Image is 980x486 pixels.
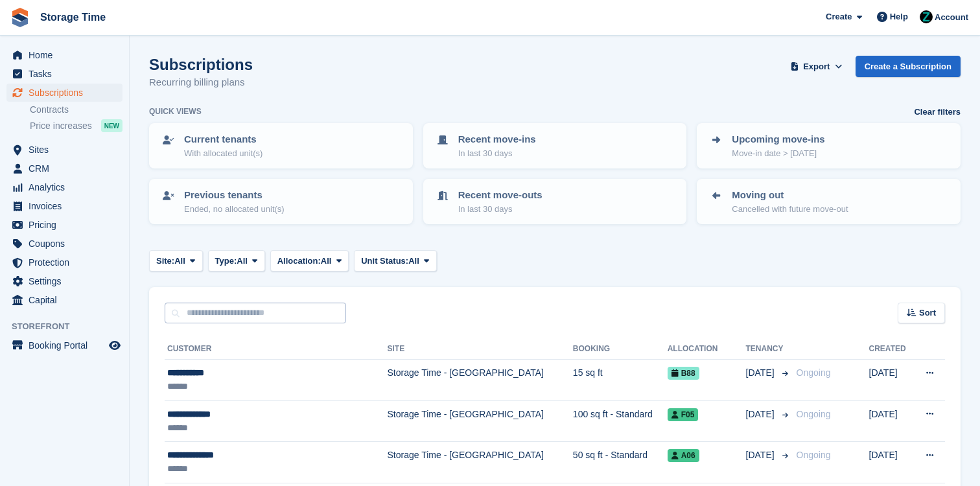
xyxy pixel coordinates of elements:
td: [DATE] [869,360,913,401]
th: Tenancy [746,339,791,360]
span: Export [803,60,830,73]
span: Sort [919,307,936,319]
td: Storage Time - [GEOGRAPHIC_DATA] [388,400,573,442]
span: [DATE] [746,448,777,462]
a: menu [6,84,122,102]
th: Created [869,339,913,360]
span: B88 [668,367,699,380]
a: Create a Subscription [856,56,961,77]
p: Upcoming move-ins [732,132,824,147]
span: Ongoing [797,409,831,419]
button: Type: All [208,250,265,272]
th: Site [388,339,573,360]
p: Previous tenants [184,188,285,203]
a: Recent move-outs In last 30 days [425,180,686,223]
a: menu [6,65,122,83]
span: Type: [215,255,237,268]
span: Tasks [29,65,106,83]
span: All [237,255,248,268]
a: Storage Time [35,6,111,28]
span: Protection [29,253,106,272]
span: [DATE] [746,366,777,380]
span: Pricing [29,216,106,234]
img: Zain Sarwar [920,10,933,23]
a: Previous tenants Ended, no allocated unit(s) [150,180,412,223]
a: menu [6,235,122,253]
span: Settings [29,272,106,290]
p: In last 30 days [458,147,536,160]
span: Analytics [29,178,106,196]
span: All [321,255,332,268]
span: Ongoing [797,367,831,378]
span: Booking Portal [29,336,106,354]
p: Recent move-ins [458,132,536,147]
span: Sites [29,141,106,159]
a: menu [6,272,122,290]
p: Ended, no allocated unit(s) [184,203,285,216]
span: F05 [668,408,699,421]
span: Account [935,11,968,24]
td: Storage Time - [GEOGRAPHIC_DATA] [388,360,573,401]
th: Allocation [668,339,746,360]
a: menu [6,197,122,215]
a: Contracts [30,104,122,116]
h6: Quick views [149,106,202,117]
td: 15 sq ft [573,360,668,401]
p: With allocated unit(s) [184,147,262,160]
a: Price increases NEW [30,119,122,133]
td: Storage Time - [GEOGRAPHIC_DATA] [388,442,573,483]
a: Upcoming move-ins Move-in date > [DATE] [698,124,959,167]
span: A06 [668,449,699,462]
th: Customer [165,339,388,360]
button: Unit Status: All [354,250,436,272]
p: Moving out [732,188,848,203]
span: Home [29,46,106,64]
span: Coupons [29,235,106,253]
span: Ongoing [797,450,831,460]
a: menu [6,253,122,272]
span: Allocation: [277,255,321,268]
a: Clear filters [914,106,961,119]
span: All [174,255,185,268]
p: Recent move-outs [458,188,542,203]
div: NEW [101,119,122,132]
button: Site: All [149,250,203,272]
span: Invoices [29,197,106,215]
span: CRM [29,159,106,178]
a: menu [6,141,122,159]
a: Recent move-ins In last 30 days [425,124,686,167]
td: 50 sq ft - Standard [573,442,668,483]
p: In last 30 days [458,203,542,216]
button: Export [788,56,845,77]
a: Moving out Cancelled with future move-out [698,180,959,223]
a: menu [6,178,122,196]
td: [DATE] [869,442,913,483]
span: Price increases [30,120,92,132]
a: Preview store [107,338,122,353]
span: Create [826,10,852,23]
span: [DATE] [746,408,777,421]
h1: Subscriptions [149,56,253,73]
th: Booking [573,339,668,360]
p: Recurring billing plans [149,75,253,90]
span: Subscriptions [29,84,106,102]
img: stora-icon-8386f47178a22dfd0bd8f6a31ec36ba5ce8667c1dd55bd0f319d3a0aa187defe.svg [10,8,30,27]
p: Current tenants [184,132,262,147]
span: Site: [156,255,174,268]
a: menu [6,46,122,64]
button: Allocation: All [270,250,349,272]
a: menu [6,291,122,309]
span: Capital [29,291,106,309]
td: 100 sq ft - Standard [573,400,668,442]
span: Unit Status: [361,255,408,268]
p: Cancelled with future move-out [732,203,848,216]
span: Help [890,10,908,23]
a: menu [6,159,122,178]
a: menu [6,216,122,234]
a: Current tenants With allocated unit(s) [150,124,412,167]
p: Move-in date > [DATE] [732,147,824,160]
a: menu [6,336,122,354]
td: [DATE] [869,400,913,442]
span: Storefront [12,320,129,333]
span: All [408,255,419,268]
